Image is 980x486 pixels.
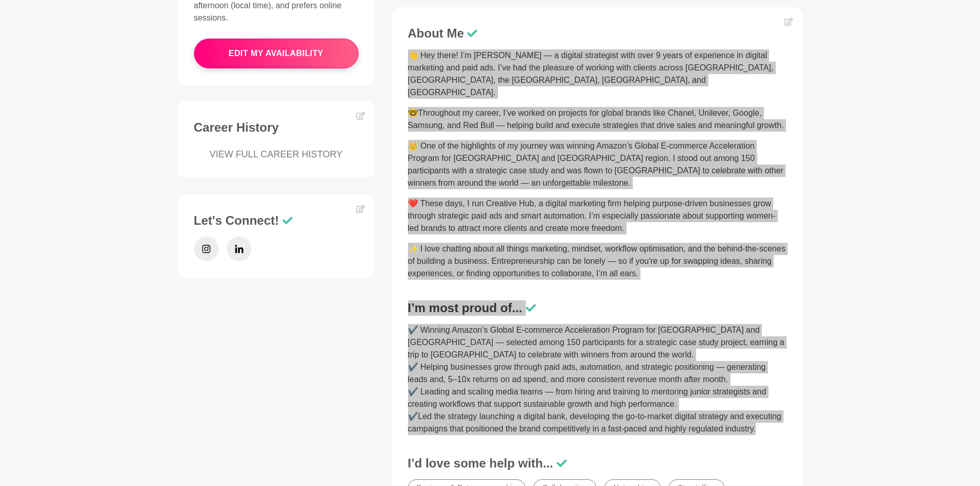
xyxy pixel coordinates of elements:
button: edit my availability [194,39,359,68]
p: ❤️ These days, I run Creative Hub, a digital marketing firm helping purpose-driven businesses gro... [408,197,787,235]
p: 🤓Throughout my career, I’ve worked on projects for global brands like Chanel, Unilever, Google, S... [408,107,787,132]
h3: I’d love some help with... [408,456,787,471]
a: Instagram [194,237,219,261]
a: VIEW FULL CAREER HISTORY [194,148,359,161]
h3: Career History [194,120,359,135]
p: 👋 Hey there! I’m [PERSON_NAME] — a digital strategist with over 9 years of experience in digital ... [408,49,787,99]
a: LinkedIn [227,237,252,261]
h3: Let's Connect! [194,213,359,228]
h3: I’m most proud of... [408,300,787,316]
p: ✔️ Winning Amazon’s Global E-commerce Acceleration Program for [GEOGRAPHIC_DATA] and [GEOGRAPHIC_... [408,324,787,435]
p: ✨ I love chatting about all things marketing, mindset, workflow optimisation, and the behind-the-... [408,243,787,280]
h3: About Me [408,26,787,41]
p: 👑 One of the highlights of my journey was winning Amazon’s Global E-commerce Acceleration Program... [408,140,787,189]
